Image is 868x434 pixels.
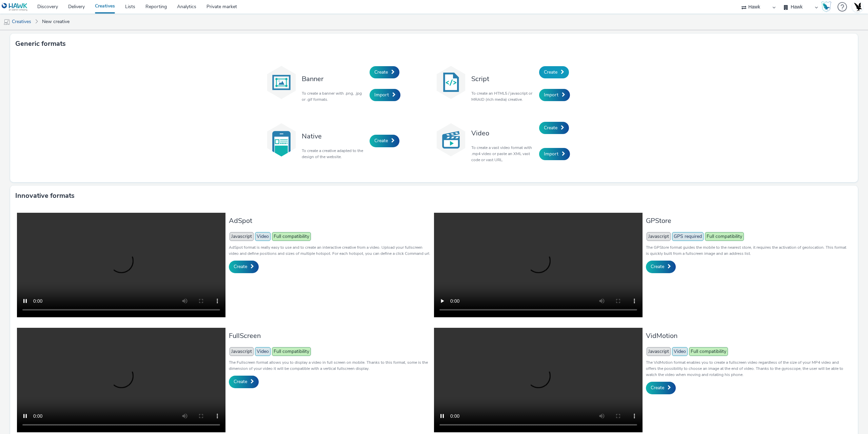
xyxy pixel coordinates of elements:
span: Create [651,384,664,391]
span: Full compatibility [705,232,744,241]
span: Create [234,263,247,270]
p: To create a creative adapted to the design of the website. [302,148,366,160]
img: undefined Logo [2,3,28,11]
h3: GPStore [646,216,848,225]
span: Full compatibility [272,347,311,356]
a: Create [370,66,399,78]
span: Create [651,263,664,270]
span: Javascript [230,347,254,356]
img: Hawk Academy [821,1,831,12]
p: The VidMotion format enables you to create a fullscreen video regardless of the size of your MP4 ... [646,359,848,378]
span: Import [544,151,558,157]
a: Create [539,122,569,134]
h3: Innovative formats [15,191,75,201]
span: Video [255,347,271,356]
span: GPS required [672,232,704,241]
a: Create [539,66,569,78]
h3: VidMotion [646,331,848,340]
a: Import [370,89,400,101]
span: Video [255,232,271,241]
span: Video [672,347,688,356]
img: banner.svg [264,65,298,99]
a: Create [370,135,399,147]
span: Full compatibility [689,347,728,356]
a: Import [539,148,570,160]
span: Import [374,92,389,98]
h3: Video [471,129,536,138]
img: video.svg [434,123,468,157]
p: The Fullscreen format allows you to display a video in full screen on mobile. Thanks to this form... [229,359,431,372]
h3: Banner [302,74,366,83]
a: Import [539,89,570,101]
span: Javascript [230,232,254,241]
p: To create a vast video format with .mp4 video or paste an XML vast code or vast URL. [471,145,536,163]
h3: FullScreen [229,331,431,340]
p: AdSpot format is really easy to use and to create an interactive creative from a video. Upload yo... [229,244,431,257]
a: Create [646,261,676,273]
p: To create an HTML5 / javascript or MRAID (rich media) creative. [471,90,536,102]
img: code.svg [434,65,468,99]
span: Javascript [647,347,671,356]
span: Create [374,69,388,75]
span: Javascript [647,232,671,241]
img: mobile [3,19,10,25]
h3: Native [302,132,366,141]
span: Import [544,92,558,98]
a: Create [646,382,676,394]
a: New creative [39,14,73,30]
a: Hawk Academy [821,1,834,12]
img: Account UK [852,2,863,12]
h3: AdSpot [229,216,431,225]
span: Create [544,125,557,131]
p: The GPStore format guides the mobile to the nearest store, it requires the activation of geolocat... [646,244,848,257]
span: Create [374,137,388,144]
img: native.svg [264,123,298,157]
h3: Generic formats [15,39,66,49]
p: To create a banner with .png, .jpg or .gif formats. [302,90,366,102]
span: Create [544,69,557,75]
span: Full compatibility [272,232,311,241]
h3: Script [471,74,536,83]
span: Create [234,378,247,385]
a: Create [229,376,259,388]
a: Create [229,261,259,273]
